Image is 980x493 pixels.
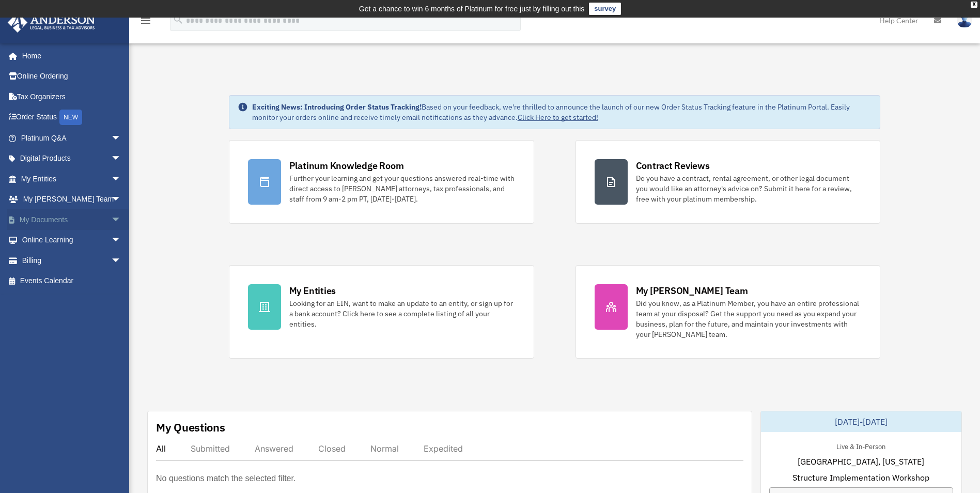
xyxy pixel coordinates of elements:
a: Billingarrow_drop_down [7,250,137,271]
a: My Entities Looking for an EIN, want to make an update to an entity, or sign up for a bank accoun... [229,265,534,359]
a: Online Ordering [7,66,137,87]
div: My Questions [156,420,225,435]
i: menu [139,14,152,27]
a: survey [589,3,621,15]
div: Live & In-Person [828,440,894,451]
div: Did you know, as a Platinum Member, you have an entire professional team at your disposal? Get th... [636,298,862,340]
i: search [173,14,184,25]
span: arrow_drop_down [111,250,132,271]
a: Events Calendar [7,271,137,291]
div: Answered [255,443,293,454]
span: arrow_drop_down [111,189,132,210]
a: Home [7,45,132,66]
span: arrow_drop_down [111,209,132,230]
span: [GEOGRAPHIC_DATA], [US_STATE] [798,455,924,468]
a: Click Here to get started! [518,113,598,122]
div: Get a chance to win 6 months of Platinum for free just by filling out this [359,3,585,15]
strong: Exciting News: Introducing Order Status Tracking! [252,102,422,112]
a: My [PERSON_NAME] Team Did you know, as a Platinum Member, you have an entire professional team at... [575,265,881,359]
a: Online Learningarrow_drop_down [7,230,137,251]
div: My [PERSON_NAME] Team [636,284,748,297]
a: Platinum Knowledge Room Further your learning and get your questions answered real-time with dire... [229,140,534,224]
a: My Documentsarrow_drop_down [7,209,137,230]
a: Digital Productsarrow_drop_down [7,148,137,169]
img: Anderson Advisors Platinum Portal [5,12,98,33]
a: My Entitiesarrow_drop_down [7,168,137,189]
div: NEW [59,110,82,125]
a: My [PERSON_NAME] Teamarrow_drop_down [7,189,137,210]
div: My Entities [289,284,336,297]
span: arrow_drop_down [111,148,132,170]
div: close [971,2,977,8]
div: Normal [370,443,399,454]
div: Expedited [424,443,463,454]
div: Looking for an EIN, want to make an update to an entity, or sign up for a bank account? Click her... [289,298,515,329]
div: Closed [318,443,346,454]
div: Submitted [191,443,230,454]
div: Contract Reviews [636,159,710,172]
div: Further your learning and get your questions answered real-time with direct access to [PERSON_NAM... [289,173,515,204]
span: Structure Implementation Workshop [792,471,929,484]
div: Based on your feedback, we're thrilled to announce the launch of our new Order Status Tracking fe... [252,102,872,122]
a: Order StatusNEW [7,107,137,128]
div: Platinum Knowledge Room [289,159,404,172]
span: arrow_drop_down [111,128,132,149]
div: [DATE]-[DATE] [761,411,961,432]
a: menu [139,18,152,27]
div: All [156,443,166,454]
span: arrow_drop_down [111,230,132,251]
a: Platinum Q&Aarrow_drop_down [7,128,137,148]
div: Do you have a contract, rental agreement, or other legal document you would like an attorney's ad... [636,173,862,204]
img: User Pic [957,13,972,28]
p: No questions match the selected filter. [156,471,295,486]
a: Tax Organizers [7,86,137,107]
a: Contract Reviews Do you have a contract, rental agreement, or other legal document you would like... [575,140,881,224]
span: arrow_drop_down [111,168,132,190]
